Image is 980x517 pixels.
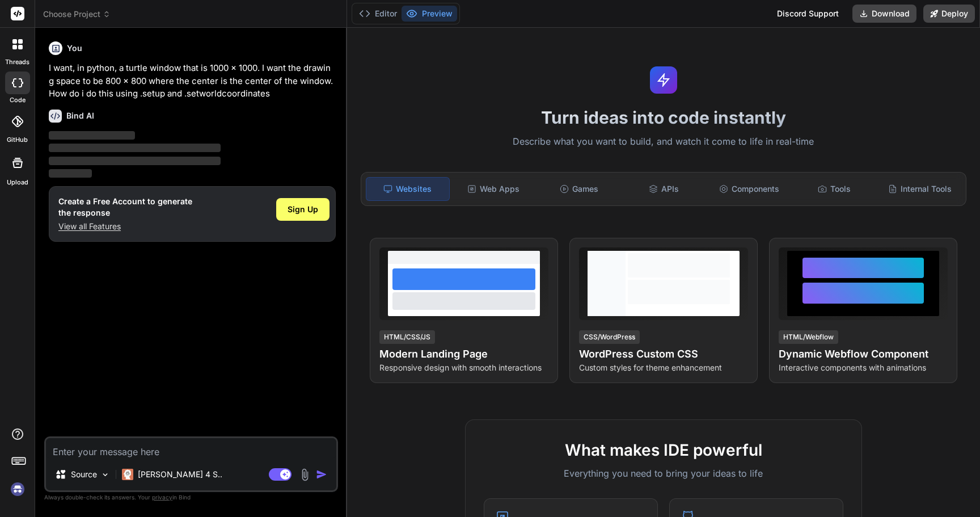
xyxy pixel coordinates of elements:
div: Discord Support [770,5,846,23]
p: Source [71,469,97,480]
img: icon [316,469,327,480]
label: Upload [7,178,28,187]
img: attachment [298,468,311,481]
label: GitHub [7,135,28,145]
div: CSS/WordPress [579,330,640,344]
p: Everything you need to bring your ideas to life [484,466,843,480]
p: View all Features [58,221,192,232]
button: Deploy [923,5,975,23]
span: Choose Project [43,9,111,20]
h1: Create a Free Account to generate the response [58,196,192,218]
img: Pick Models [100,470,110,480]
p: Describe what you want to build, and watch it come to life in real-time [354,134,973,149]
p: I want, in python, a turtle window that is 1000 x 1000. I want the drawing space to be 800 x 800 ... [49,62,336,100]
div: HTML/CSS/JS [379,330,435,344]
h2: What makes IDE powerful [484,438,843,462]
h6: You [67,43,82,54]
button: Editor [354,6,402,22]
span: ‌ [49,169,92,178]
p: [PERSON_NAME] 4 S.. [138,469,222,480]
div: Web Apps [452,177,535,201]
label: code [10,95,26,105]
span: ‌ [49,157,221,165]
div: Games [537,177,620,201]
button: Preview [402,6,457,22]
div: Websites [366,177,450,201]
span: privacy [152,494,172,501]
h4: Modern Landing Page [379,346,548,362]
div: Tools [793,177,876,201]
p: Custom styles for theme enhancement [579,362,748,373]
h4: Dynamic Webflow Component [779,346,948,362]
div: Components [708,177,791,201]
p: Responsive design with smooth interactions [379,362,548,373]
label: threads [5,57,29,67]
p: Always double-check its answers. Your in Bind [44,492,338,503]
img: Claude 4 Sonnet [122,469,133,480]
span: ‌ [49,144,221,152]
h1: Turn ideas into code instantly [354,107,973,128]
div: HTML/Webflow [779,330,838,344]
h6: Bind AI [66,110,94,121]
span: ‌ [49,131,135,140]
h4: WordPress Custom CSS [579,346,748,362]
span: Sign Up [288,204,318,215]
p: Interactive components with animations [779,362,948,373]
button: Download [852,5,916,23]
div: Internal Tools [878,177,961,201]
img: signin [8,480,27,499]
div: APIs [623,177,706,201]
